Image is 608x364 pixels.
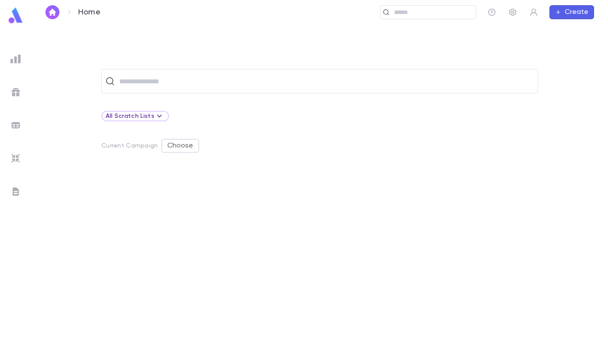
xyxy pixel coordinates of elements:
button: Choose [161,139,199,153]
img: imports_grey.530a8a0e642e233f2baf0ef88e8c9fcb.svg [10,153,21,164]
img: campaigns_grey.99e729a5f7ee94e3726e6486bddda8f1.svg [10,87,21,97]
img: home_white.a664292cf8c1dea59945f0da9f25487c.svg [47,9,58,16]
div: All Scratch Lists [106,111,165,121]
button: Create [549,5,594,19]
img: batches_grey.339ca447c9d9533ef1741baa751efc33.svg [10,120,21,130]
img: logo [7,7,24,24]
div: All Scratch Lists [101,111,169,121]
img: reports_grey.c525e4749d1bce6a11f5fe2a8de1b229.svg [10,54,21,64]
p: Home [78,7,100,17]
p: Current Campaign [101,142,158,149]
img: letters_grey.7941b92b52307dd3b8a917253454ce1c.svg [10,186,21,197]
